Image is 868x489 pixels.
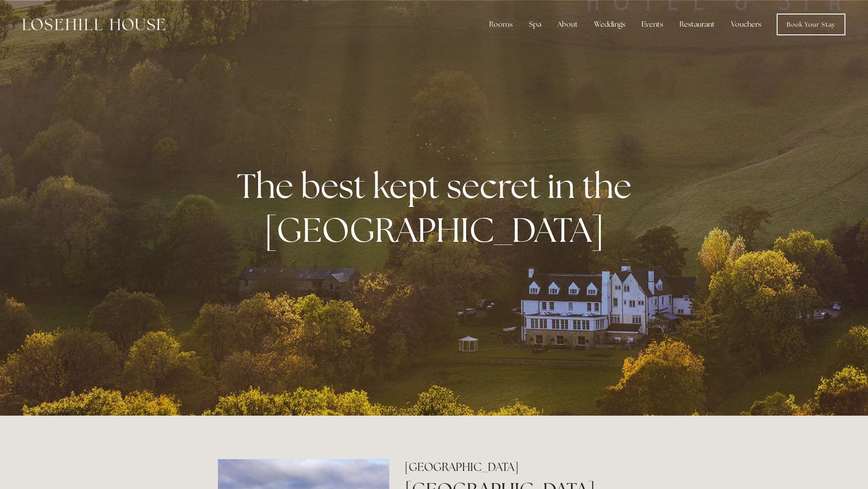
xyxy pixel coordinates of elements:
img: Losehill House [23,19,165,30]
div: Rooms [482,15,520,34]
div: Spa [522,15,548,34]
a: Vouchers [724,15,769,34]
div: Restaurant [672,15,722,34]
div: Weddings [587,15,632,34]
a: Book Your Stay [777,14,845,35]
strong: The best kept secret in the [GEOGRAPHIC_DATA] [237,163,639,252]
div: Events [634,15,670,34]
div: About [550,15,585,34]
h2: [GEOGRAPHIC_DATA] [405,459,650,475]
